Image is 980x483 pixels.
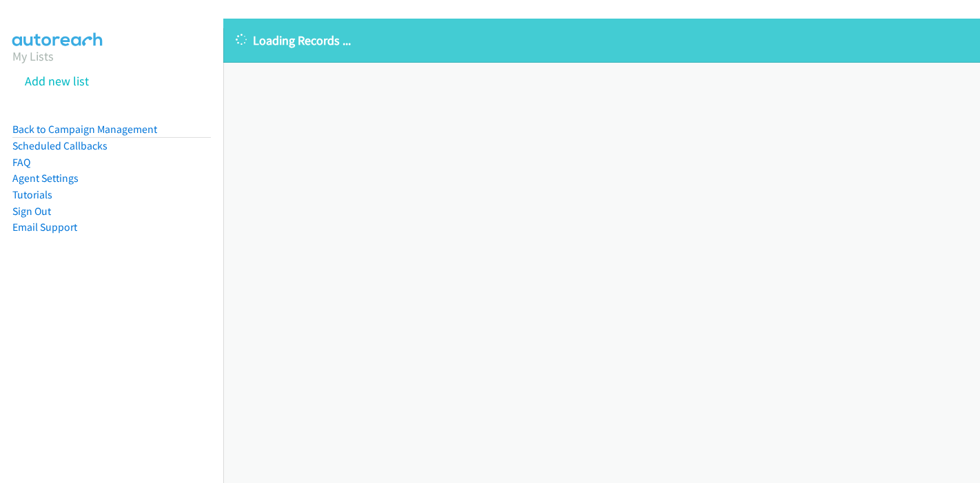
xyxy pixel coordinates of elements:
[12,205,51,218] a: Sign Out
[236,31,968,50] p: Loading Records ...
[12,48,54,64] a: My Lists
[12,188,52,201] a: Tutorials
[12,139,108,152] a: Scheduled Callbacks
[12,156,30,169] a: FAQ
[12,220,77,234] a: Email Support
[12,123,157,136] a: Back to Campaign Management
[12,172,79,185] a: Agent Settings
[25,73,89,89] a: Add new list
